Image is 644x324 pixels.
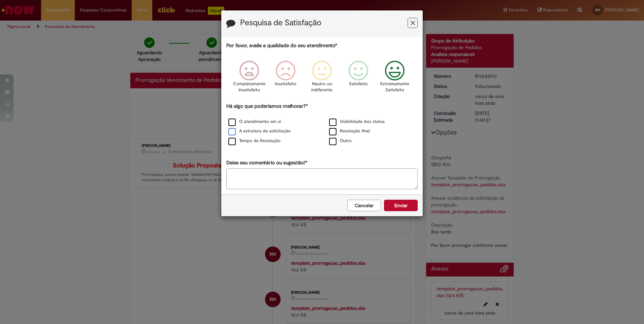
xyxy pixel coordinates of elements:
label: Por favor, avalie a qualidade do seu atendimento* [226,42,337,49]
p: Completamente Insatisfeito [233,81,265,93]
button: Enviar [384,200,418,211]
p: Extremamente Satisfeito [380,81,409,93]
label: Resolução final [329,128,370,134]
label: Deixe seu comentário ou sugestão!* [226,159,307,166]
div: Satisfeito [341,56,376,102]
div: Há algo que poderíamos melhorar?* [226,103,418,146]
div: Completamente Insatisfeito [232,56,266,102]
p: Satisfeito [349,81,368,87]
div: Extremamente Satisfeito [378,56,412,102]
label: Visibilidade dos status [329,119,385,125]
label: Outro [329,138,352,144]
label: Pesquisa de Satisfação [240,19,321,27]
div: Insatisfeito [268,56,303,102]
button: Cancelar [347,200,381,211]
p: Insatisfeito [275,81,296,87]
div: Neutro ou indiferente [305,56,339,102]
p: Neutro ou indiferente [310,81,334,93]
label: A estrutura da solicitação [228,128,291,134]
label: Tempo de Resolução [228,138,281,144]
label: O atendimento em si [228,119,281,125]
